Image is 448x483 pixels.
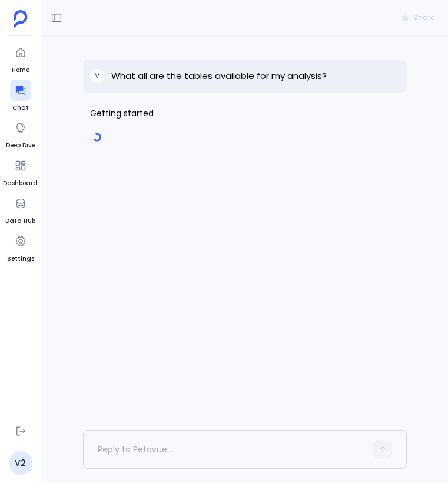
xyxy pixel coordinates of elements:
[7,231,34,264] a: Settings
[10,65,31,75] span: Home
[3,179,38,188] span: Dashboard
[7,254,34,264] span: Settings
[5,216,35,226] span: Data Hub
[95,71,99,81] span: V
[14,10,28,28] img: petavue logo
[10,103,31,113] span: Chat
[10,42,31,75] a: Home
[5,193,35,226] a: Data Hub
[3,155,38,188] a: Dashboard
[6,141,35,150] span: Deep Dive
[6,117,35,150] a: Deep Dive
[10,80,31,113] a: Chat
[90,104,400,122] span: Getting started
[111,69,327,83] p: What all are the tables available for my analysis?
[9,451,32,475] a: V2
